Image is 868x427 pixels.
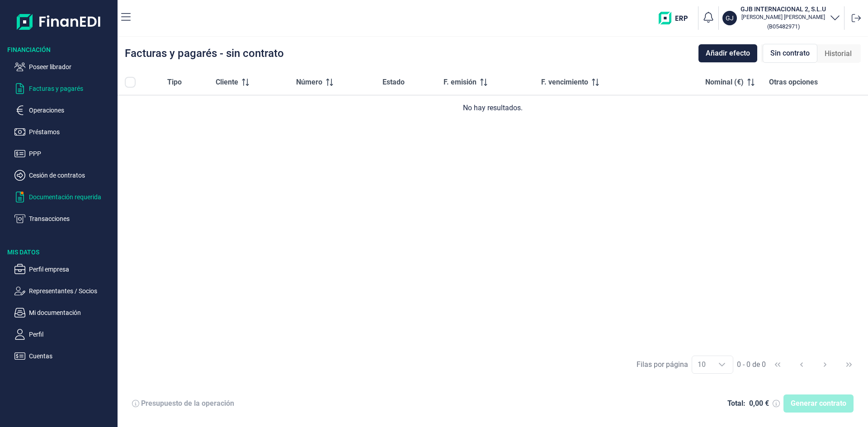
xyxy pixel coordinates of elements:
[29,61,114,72] p: Poseer librador
[29,192,114,202] p: Documentación requerida
[741,5,826,14] h3: GJB INTERNACIONAL 2, S.L.U
[14,329,114,340] button: Perfil
[443,77,476,88] span: F. emisión
[637,359,688,370] div: Filas por página
[29,329,114,340] p: Perfil
[125,77,136,88] div: All items unselected
[14,127,114,137] button: Préstamos
[14,170,114,181] button: Cesión de contratos
[14,286,114,296] button: Representantes / Socios
[382,77,405,88] span: Estado
[749,399,769,408] div: 0,00 €
[14,213,114,224] button: Transacciones
[705,77,744,88] span: Nominal (€)
[817,45,859,63] div: Historial
[14,148,114,159] button: PPP
[29,351,114,361] p: Cuentas
[29,307,114,318] p: Mi documentación
[14,351,114,361] button: Cuentas
[29,105,114,116] p: Operaciones
[14,61,114,72] button: Poseer librador
[767,354,788,375] button: First Page
[29,148,114,159] p: PPP
[29,286,114,296] p: Representantes / Socios
[167,77,182,88] span: Tipo
[14,105,114,116] button: Operaciones
[737,361,766,368] span: 0 - 0 de 0
[125,48,284,59] div: Facturas y pagarés - sin contrato
[17,7,101,36] img: Logo de aplicación
[216,77,238,88] span: Cliente
[726,14,734,23] p: GJ
[125,103,861,113] div: No hay resultados.
[29,170,114,181] p: Cesión de contratos
[29,264,114,275] p: Perfil empresa
[722,5,840,32] button: GJGJB INTERNACIONAL 2, S.L.U[PERSON_NAME] [PERSON_NAME](B05482971)
[14,264,114,275] button: Perfil empresa
[814,354,836,375] button: Next Page
[541,77,588,88] span: F. vencimiento
[659,12,694,24] img: erp
[14,83,114,94] button: Facturas y pagarés
[727,399,745,408] div: Total:
[29,127,114,137] p: Préstamos
[838,354,860,375] button: Last Page
[763,44,817,63] div: Sin contrato
[769,77,818,88] span: Otras opciones
[296,77,322,88] span: Número
[29,213,114,224] p: Transacciones
[706,48,750,59] span: Añadir efecto
[791,354,812,375] button: Previous Page
[141,399,234,408] div: Presupuesto de la operación
[825,48,852,59] span: Historial
[711,356,733,373] div: Choose
[29,83,114,94] p: Facturas y pagarés
[767,23,800,30] small: Copiar cif
[770,48,810,59] span: Sin contrato
[14,307,114,318] button: Mi documentación
[698,44,757,62] button: Añadir efecto
[741,14,826,21] p: [PERSON_NAME] [PERSON_NAME]
[14,192,114,202] button: Documentación requerida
